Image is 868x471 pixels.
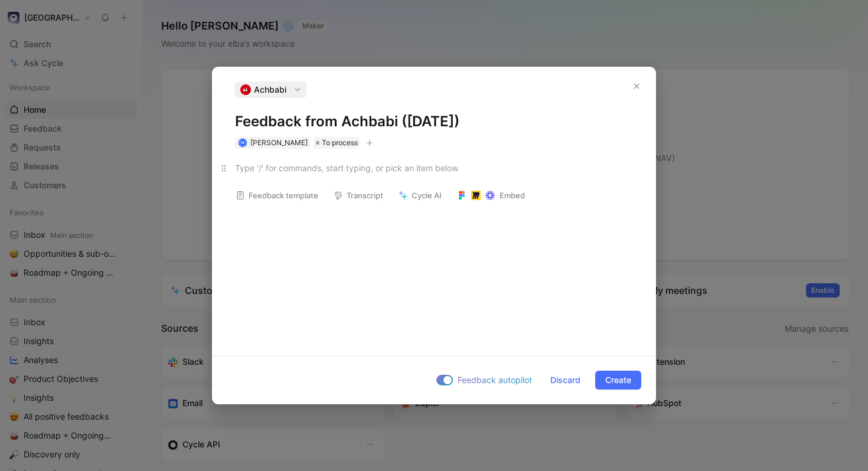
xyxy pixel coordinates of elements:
button: Feedback autopilot [433,372,536,388]
span: Discard [550,373,580,387]
button: Cycle AI [393,187,447,204]
span: [PERSON_NAME] [250,138,308,147]
img: logo [240,84,252,96]
button: Discard [540,371,590,390]
div: M [239,139,246,146]
div: To process [314,137,360,149]
span: To process [322,137,358,149]
button: Embed [452,187,530,204]
span: Achbabi [254,83,286,97]
span: Feedback autopilot [458,373,532,387]
button: logoAchbabi [235,81,306,98]
h1: Feedback from Achbabi ([DATE]) [235,112,633,131]
button: Feedback template [230,187,324,204]
button: Transcript [328,187,389,204]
